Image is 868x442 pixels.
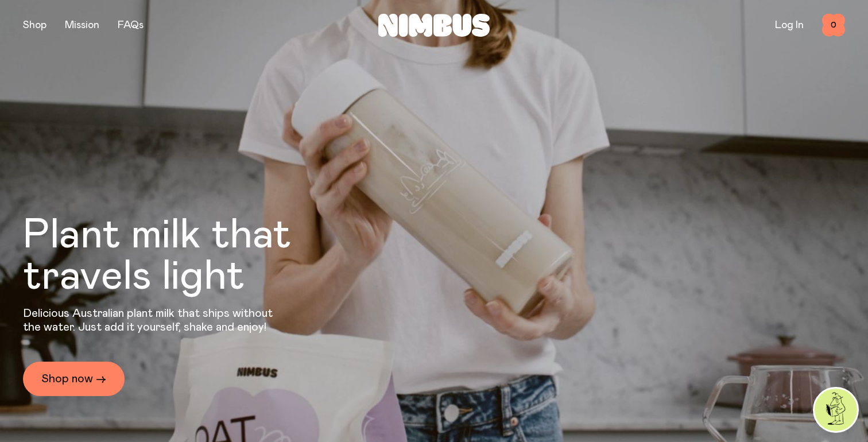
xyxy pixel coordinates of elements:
[822,14,845,37] button: 0
[815,389,857,431] img: agent
[23,362,125,396] a: Shop now →
[118,20,144,30] a: FAQs
[23,307,280,334] p: Delicious Australian plant milk that ships without the water. Just add it yourself, shake and enjoy!
[775,20,804,30] a: Log In
[23,215,354,297] h1: Plant milk that travels light
[65,20,99,30] a: Mission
